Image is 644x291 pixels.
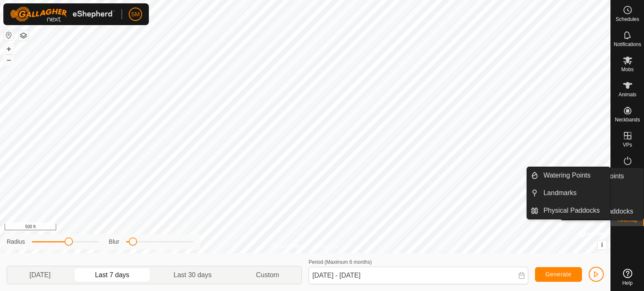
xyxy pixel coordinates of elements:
[527,167,610,184] li: Watering Points
[535,267,582,282] button: Generate
[622,281,633,286] span: Help
[18,31,29,41] button: Map Layers
[29,270,50,280] span: [DATE]
[174,270,212,280] span: Last 30 days
[272,242,304,250] a: Privacy Policy
[109,237,119,246] label: Blur
[131,10,140,19] span: SM
[543,206,600,216] span: Physical Paddocks
[527,202,610,219] li: Physical Paddocks
[4,44,14,54] button: +
[309,259,372,265] label: Period (Maximum 6 months)
[614,42,641,47] span: Notifications
[4,55,14,65] button: –
[611,265,644,289] a: Help
[527,185,610,201] li: Landmarks
[615,17,639,22] span: Schedules
[10,7,115,22] img: Gallagher Logo
[545,271,571,278] span: Generate
[617,218,638,223] span: Heatmap
[538,185,610,201] a: Landmarks
[538,167,610,184] a: Watering Points
[615,117,640,122] span: Neckbands
[4,30,14,40] button: Reset Map
[7,237,25,246] label: Radius
[597,240,607,250] button: i
[618,92,636,97] span: Animals
[543,188,576,198] span: Landmarks
[543,170,590,180] span: Watering Points
[314,242,338,250] a: Contact Us
[601,241,603,248] span: i
[623,142,632,147] span: VPs
[95,270,129,280] span: Last 7 days
[621,67,634,72] span: Mobs
[538,202,610,219] a: Physical Paddocks
[256,270,279,280] span: Custom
